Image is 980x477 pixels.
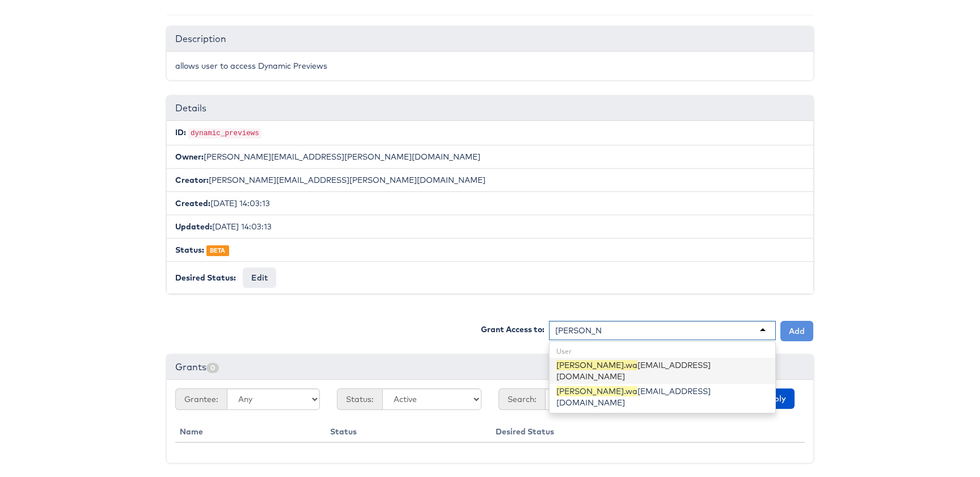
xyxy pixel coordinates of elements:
li: [DATE] 14:03:13 [167,191,813,215]
code: dynamic_previews [188,128,261,139]
button: Edit [243,267,276,288]
b: Created: [175,198,210,208]
b: Desired Status: [175,273,236,283]
b: Updated: [175,221,212,232]
th: Desired Status [491,421,805,442]
div: Details [167,96,813,121]
th: Status [326,421,492,442]
b: ID: [175,127,186,137]
span: BETA [206,245,229,256]
div: allows user to access Dynamic Previews [167,52,813,80]
li: [PERSON_NAME][EMAIL_ADDRESS][PERSON_NAME][DOMAIN_NAME] [167,145,813,169]
b: Owner: [175,152,204,162]
th: Name [175,421,326,442]
button: Add [780,321,813,341]
b: Status: [175,245,204,255]
input: Search for a User, Company or User Group [555,325,602,336]
div: Grants [167,355,813,380]
span: Grantee: [175,388,227,410]
span: [PERSON_NAME].wa [556,386,637,396]
span: Search: [499,388,545,410]
b: Creator: [175,175,209,185]
li: [PERSON_NAME][EMAIL_ADDRESS][PERSON_NAME][DOMAIN_NAME] [167,168,813,192]
span: Status: [337,388,382,410]
div: [EMAIL_ADDRESS][DOMAIN_NAME] [550,358,775,384]
div: [EMAIL_ADDRESS][DOMAIN_NAME] [550,384,775,410]
span: [PERSON_NAME].wa [556,360,637,370]
span: 0 [206,363,219,373]
div: Description [167,27,813,52]
li: [DATE] 14:03:13 [167,215,813,238]
div: User [550,345,775,358]
label: Grant Access to: [481,324,544,335]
